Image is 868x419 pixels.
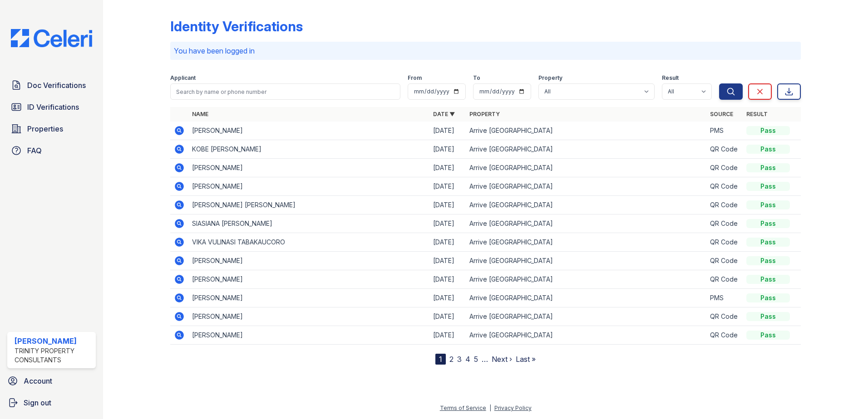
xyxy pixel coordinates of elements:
a: Doc Verifications [7,76,96,94]
a: 5 [474,355,478,364]
td: Arrive [GEOGRAPHIC_DATA] [466,233,707,252]
div: Pass [746,200,790,209]
td: Arrive [GEOGRAPHIC_DATA] [466,140,707,159]
td: Arrive [GEOGRAPHIC_DATA] [466,196,707,214]
td: QR Code [706,140,743,159]
td: QR Code [706,214,743,233]
td: [DATE] [429,159,466,177]
td: [DATE] [429,326,466,345]
td: PMS [706,122,743,140]
td: [PERSON_NAME] [188,159,429,177]
a: FAQ [7,141,96,160]
td: Arrive [GEOGRAPHIC_DATA] [466,252,707,270]
td: QR Code [706,159,743,177]
span: … [482,354,488,365]
span: Doc Verifications [27,80,86,91]
td: QR Code [706,252,743,270]
div: Pass [746,126,790,135]
a: Date ▼ [433,111,455,117]
label: Property [538,74,562,82]
td: SIASIANA [PERSON_NAME] [188,214,429,233]
td: Arrive [GEOGRAPHIC_DATA] [466,122,707,140]
td: [DATE] [429,252,466,270]
a: 3 [457,355,462,364]
td: [DATE] [429,214,466,233]
a: Account [4,372,99,390]
td: [DATE] [429,289,466,307]
div: Pass [746,238,790,247]
td: QR Code [706,177,743,196]
a: 4 [465,355,470,364]
div: Pass [746,331,790,340]
div: Pass [746,293,790,302]
a: Last » [516,355,536,364]
a: ID Verifications [7,98,96,116]
p: You have been logged in [174,45,797,56]
td: [PERSON_NAME] [188,326,429,345]
div: Pass [746,163,790,172]
td: QR Code [706,326,743,345]
td: [DATE] [429,140,466,159]
div: Pass [746,275,790,284]
div: 1 [435,354,446,365]
td: Arrive [GEOGRAPHIC_DATA] [466,307,707,326]
td: [PERSON_NAME] [188,289,429,307]
span: ID Verifications [27,102,79,112]
td: [PERSON_NAME] [188,252,429,270]
span: Properties [27,123,63,134]
span: Sign out [24,397,51,408]
a: Next › [492,355,512,364]
td: Arrive [GEOGRAPHIC_DATA] [466,270,707,289]
a: Property [469,111,500,117]
span: FAQ [27,145,42,156]
td: QR Code [706,270,743,289]
a: 2 [449,355,454,364]
div: Trinity Property Consultants [15,346,92,365]
a: Result [746,111,768,117]
div: | [489,404,491,411]
a: Terms of Service [440,404,486,411]
td: Arrive [GEOGRAPHIC_DATA] [466,159,707,177]
td: [DATE] [429,177,466,196]
div: [PERSON_NAME] [15,336,92,346]
td: [DATE] [429,122,466,140]
td: [DATE] [429,233,466,252]
td: [DATE] [429,270,466,289]
td: Arrive [GEOGRAPHIC_DATA] [466,289,707,307]
td: PMS [706,289,743,307]
td: [DATE] [429,307,466,326]
a: Properties [7,120,96,138]
td: [PERSON_NAME] [188,270,429,289]
td: [DATE] [429,196,466,214]
label: To [473,74,480,82]
td: VIKA VULINASI TABAKAUCORO [188,233,429,252]
div: Pass [746,145,790,154]
td: QR Code [706,233,743,252]
label: Result [662,74,679,82]
div: Identity Verifications [170,18,303,34]
td: Arrive [GEOGRAPHIC_DATA] [466,326,707,345]
div: Pass [746,312,790,321]
a: Name [192,111,208,117]
a: Privacy Policy [494,404,532,411]
td: Arrive [GEOGRAPHIC_DATA] [466,177,707,196]
div: Pass [746,256,790,265]
td: Arrive [GEOGRAPHIC_DATA] [466,214,707,233]
label: From [408,74,422,82]
div: Pass [746,182,790,191]
td: [PERSON_NAME] [188,307,429,326]
td: [PERSON_NAME] [PERSON_NAME] [188,196,429,214]
input: Search by name or phone number [170,83,400,100]
a: Source [710,111,733,117]
td: QR Code [706,307,743,326]
img: CE_Logo_Blue-a8612792a0a2168367f1c8372b55b34899dd931a85d93a1a3d3e32e68fde9ad4.png [4,29,99,47]
a: Sign out [4,394,99,412]
td: [PERSON_NAME] [188,177,429,196]
div: Pass [746,219,790,228]
td: KOBE [PERSON_NAME] [188,140,429,159]
td: [PERSON_NAME] [188,122,429,140]
span: Account [24,375,52,386]
td: QR Code [706,196,743,214]
label: Applicant [170,74,196,82]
